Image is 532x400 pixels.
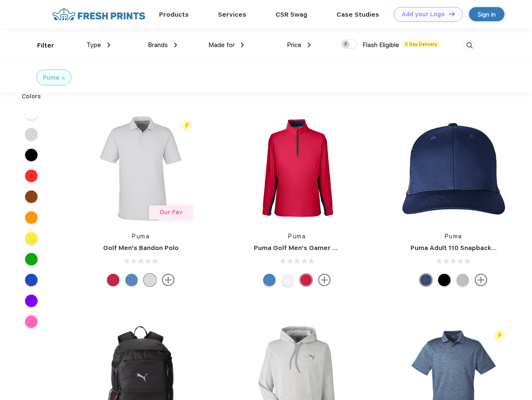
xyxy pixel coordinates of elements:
img: flash_active_toggle.svg [181,120,193,131]
img: fo%20logo%202.webp [50,7,148,22]
img: dropdown.png [241,42,244,47]
div: Bright Cobalt [263,274,276,286]
div: Bright White [281,274,294,286]
span: Brands [148,41,168,49]
span: Price [287,41,301,49]
div: Pma Blk Pma Blk [438,274,451,286]
div: Quarry with Brt Whit [456,274,469,286]
div: Colors [15,92,48,101]
div: High Rise [144,274,156,286]
span: Flash Eligible [362,41,399,49]
img: func=resize&h=266 [398,113,509,224]
div: Sign in [478,10,496,19]
img: flash_active_toggle.svg [494,330,505,341]
img: func=resize&h=266 [85,113,196,224]
a: Golf Men's Bandon Polo [103,244,179,252]
a: Puma [288,233,306,240]
a: CSR Swag [276,11,307,18]
div: Puma [43,73,59,82]
div: Ski Patrol [300,274,312,286]
img: more.svg [162,274,175,286]
div: Peacoat Qut Shd [420,274,432,286]
a: Puma Golf Men's Gamer Golf Quarter-Zip [254,244,386,252]
a: Services [218,11,246,18]
a: Sign in [469,7,504,21]
span: Our Fav [160,209,182,215]
div: Filter [37,41,54,50]
span: Type [86,41,101,49]
img: dropdown.png [107,42,110,47]
span: Made for [208,41,235,49]
img: dropdown.png [308,42,311,47]
div: Add your Logo [402,11,445,18]
img: dropdown.png [174,42,177,47]
a: Products [159,11,189,18]
div: Ski Patrol [107,274,119,286]
span: 5 Day Delivery [403,40,440,48]
img: DT [449,12,455,16]
a: Puma [132,233,149,240]
img: func=resize&h=266 [241,113,352,224]
img: desktop_search.svg [463,39,476,52]
a: Puma [445,233,462,240]
div: Lake Blue [125,274,138,286]
img: filter_cancel.svg [62,77,65,80]
img: more.svg [475,274,487,286]
img: more.svg [318,274,331,286]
